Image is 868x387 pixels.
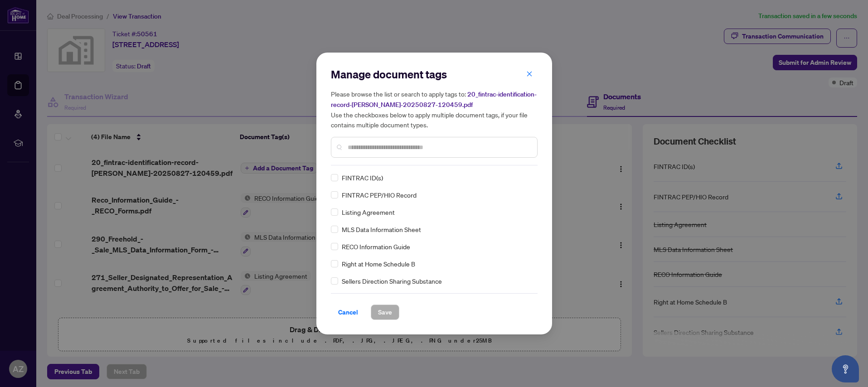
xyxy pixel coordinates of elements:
[342,224,421,234] span: MLS Data Information Sheet
[342,259,415,269] span: Right at Home Schedule B
[338,305,358,319] span: Cancel
[331,89,538,130] h5: Please browse the list or search to apply tags to: Use the checkboxes below to apply multiple doc...
[371,305,399,320] button: Save
[342,207,395,217] span: Listing Agreement
[331,305,365,320] button: Cancel
[342,276,442,286] span: Sellers Direction Sharing Substance
[342,242,410,252] span: RECO Information Guide
[832,355,859,382] button: Open asap
[526,71,533,77] span: close
[342,190,417,200] span: FINTRAC PEP/HIO Record
[342,173,383,183] span: FINTRAC ID(s)
[331,67,538,82] h2: Manage document tags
